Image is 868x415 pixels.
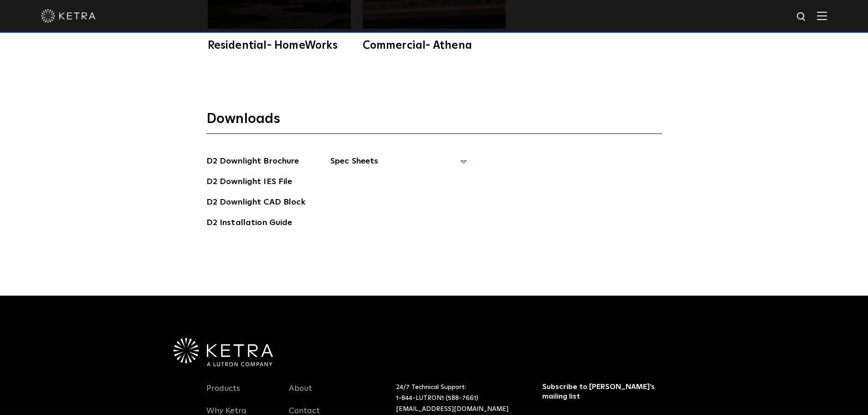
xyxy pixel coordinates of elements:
h3: Downloads [206,110,662,134]
p: 24/7 Technical Support: [396,382,519,415]
a: 1-844-LUTRON1 (588-7661) [396,395,478,401]
img: Ketra-aLutronCo_White_RGB [174,338,273,366]
a: About [289,384,312,405]
a: Products [206,384,240,405]
img: search icon [796,11,807,23]
a: [EMAIL_ADDRESS][DOMAIN_NAME] [396,406,508,412]
img: Hamburger%20Nav.svg [817,11,827,20]
img: ketra-logo-2019-white [41,9,96,23]
a: D2 Downlight CAD Block [206,196,305,210]
a: D2 Installation Guide [206,216,293,231]
a: D2 Downlight IES File [206,175,293,190]
a: D2 Downlight Brochure [206,155,299,169]
h3: Subscribe to [PERSON_NAME]’s mailing list [542,382,659,401]
span: Spec Sheets [330,155,467,175]
div: Commercial- Athena [363,40,506,51]
div: Residential- HomeWorks [208,40,351,51]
